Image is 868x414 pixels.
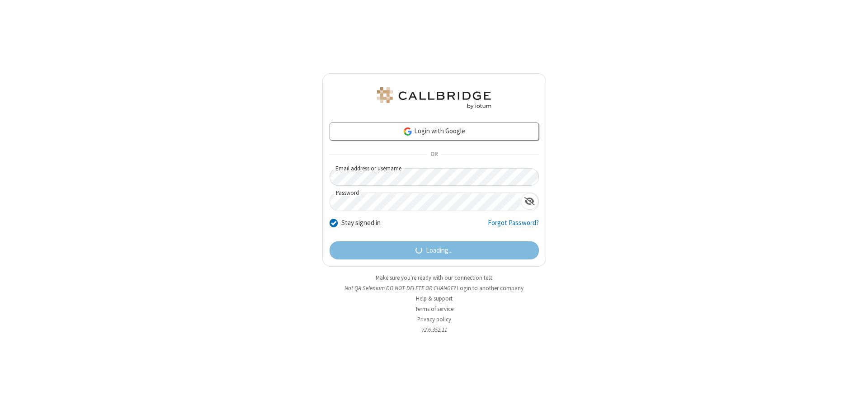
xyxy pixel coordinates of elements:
a: Login with Google [330,122,539,141]
li: v2.6.352.11 [322,325,546,334]
span: OR [427,148,441,161]
div: Show password [521,193,538,210]
button: Login to another company [457,284,524,292]
a: Make sure you're ready with our connection test [376,274,492,282]
label: Stay signed in [341,218,381,228]
img: google-icon.png [403,127,413,136]
input: Password [330,193,521,211]
li: Not QA Selenium DO NOT DELETE OR CHANGE? [322,284,546,292]
button: Loading... [330,241,539,259]
a: Forgot Password? [488,218,539,235]
a: Privacy policy [417,315,451,323]
iframe: Chat [845,390,861,408]
input: Email address or username [330,168,539,186]
img: QA Selenium DO NOT DELETE OR CHANGE [375,87,493,109]
a: Terms of service [415,305,453,313]
a: Help & support [416,295,453,302]
span: Loading... [426,245,453,256]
